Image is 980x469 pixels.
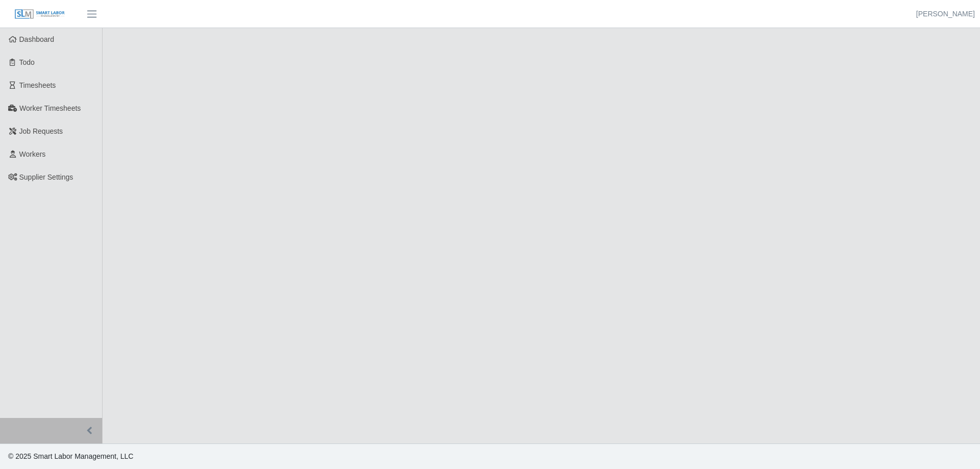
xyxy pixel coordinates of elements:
[916,9,975,19] a: [PERSON_NAME]
[19,35,55,43] span: Dashboard
[19,173,73,181] span: Supplier Settings
[19,127,63,135] span: Job Requests
[8,452,133,460] span: © 2025 Smart Labor Management, LLC
[19,81,56,89] span: Timesheets
[19,150,46,158] span: Workers
[14,9,65,20] img: SLM Logo
[19,58,35,66] span: Todo
[19,104,81,112] span: Worker Timesheets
